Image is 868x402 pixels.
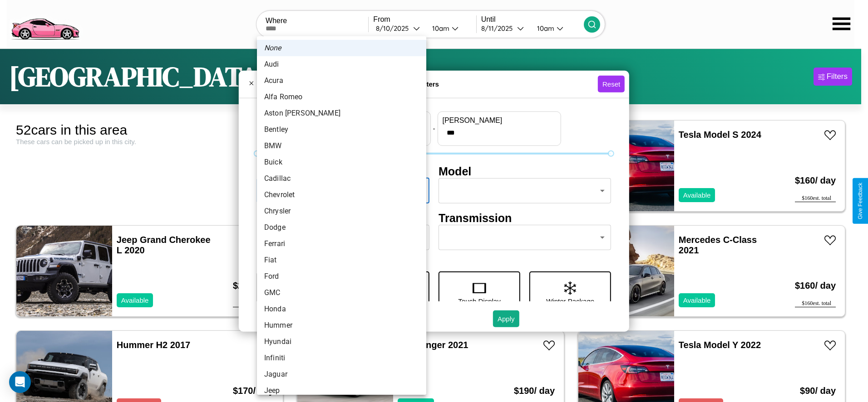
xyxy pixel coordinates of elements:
li: Audi [257,56,426,73]
li: Acura [257,73,426,89]
li: Alfa Romeo [257,89,426,105]
li: Dodge [257,219,426,236]
li: Chevrolet [257,187,426,203]
div: Give Feedback [857,183,863,219]
li: Ferrari [257,236,426,252]
li: Jeep [257,383,426,399]
li: Honda [257,301,426,317]
li: Ford [257,268,426,285]
em: None [264,43,281,53]
li: Hyundai [257,334,426,350]
li: BMW [257,138,426,154]
li: Cadillac [257,170,426,187]
li: Infiniti [257,350,426,366]
li: Jaguar [257,366,426,383]
li: Fiat [257,252,426,268]
li: Bentley [257,121,426,138]
li: GMC [257,285,426,301]
li: Chrysler [257,203,426,219]
div: Open Intercom Messenger [9,371,31,393]
li: Aston [PERSON_NAME] [257,105,426,121]
li: Hummer [257,317,426,334]
li: Buick [257,154,426,170]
